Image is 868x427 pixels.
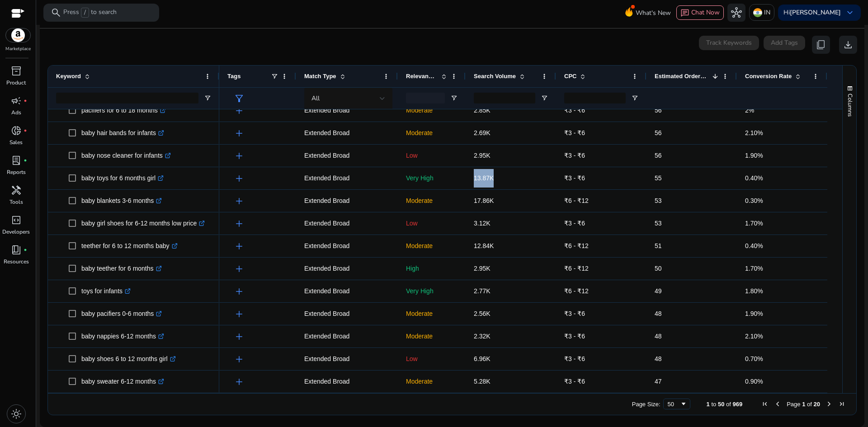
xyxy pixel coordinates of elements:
[564,129,585,136] span: ₹3 - ₹6
[745,378,763,385] span: 0.90%
[474,287,491,295] span: 2.77K
[406,372,458,391] p: Moderate
[745,265,763,272] span: 1.70%
[81,305,162,323] p: baby pacifiers 0-6 months
[2,228,30,236] p: Developers
[56,73,81,80] span: Keyword
[406,259,458,278] p: High
[655,107,662,114] span: 56
[406,146,458,165] p: Low
[655,242,662,249] span: 51
[234,173,245,184] span: add
[632,401,660,408] div: Page Size:
[655,355,662,362] span: 48
[474,93,535,103] input: Search Volume Filter Input
[691,8,720,17] span: Chat Now
[304,73,336,80] span: Match Type
[474,107,491,114] span: 2.85K
[81,282,131,300] p: toys for infants
[81,327,164,346] p: baby nappies 6-12 months
[564,242,589,249] span: ₹6 - ₹12
[81,146,171,165] p: baby nose cleaner for infants
[304,305,390,323] p: Extended Broad
[564,152,585,159] span: ₹3 - ₹6
[81,350,176,368] p: baby shoes 6 to 12 months girl
[11,215,22,225] span: code_blocks
[406,282,458,300] p: Very High
[764,5,770,20] p: IN
[745,107,754,114] span: 2%
[304,169,390,188] p: Extended Broad
[474,242,494,249] span: 12.84K
[234,128,245,139] span: add
[24,129,27,132] span: fiber_manual_record
[11,95,22,106] span: campaign
[655,378,662,385] span: 47
[783,9,841,16] p: Hi
[24,248,27,252] span: fiber_manual_record
[564,107,585,114] span: ₹3 - ₹6
[655,220,662,227] span: 53
[406,237,458,255] p: Moderate
[81,124,164,142] p: baby hair bands for infants
[564,93,626,103] input: CPC Filter Input
[564,287,589,295] span: ₹6 - ₹12
[564,220,585,227] span: ₹3 - ₹6
[304,372,390,391] p: Extended Broad
[564,378,585,385] span: ₹3 - ₹6
[450,94,458,102] button: Open Filter Menu
[802,401,805,408] span: 1
[406,73,438,80] span: Relevance Score
[234,93,245,104] span: filter_alt
[6,79,26,87] p: Product
[304,101,390,120] p: Extended Broad
[11,108,21,117] p: Ads
[745,220,763,227] span: 1.70%
[541,94,548,102] button: Open Filter Menu
[655,129,662,136] span: 56
[790,8,841,17] b: [PERSON_NAME]
[51,7,61,18] span: search
[474,129,491,136] span: 2.69K
[745,73,792,80] span: Conversion Rate
[655,310,662,317] span: 48
[406,305,458,323] p: Moderate
[474,220,491,227] span: 3.12K
[81,214,205,233] p: baby girl shoes for 6-12 months low price
[81,192,162,210] p: baby blankets 3-6 months
[733,401,743,408] span: 969
[11,185,22,196] span: handyman
[81,8,89,18] span: /
[234,196,245,206] span: add
[564,73,576,80] span: CPC
[753,8,762,17] img: in.svg
[655,174,662,182] span: 55
[761,400,769,408] div: First Page
[234,150,245,161] span: add
[234,309,245,319] span: add
[564,333,585,340] span: ₹3 - ₹6
[655,197,662,204] span: 53
[406,327,458,346] p: Moderate
[304,327,390,346] p: Extended Broad
[774,400,781,408] div: Previous Page
[11,125,22,136] span: donut_small
[474,333,491,340] span: 2.32K
[204,94,211,102] button: Open Filter Menu
[474,310,491,317] span: 2.56K
[474,197,494,204] span: 17.86K
[745,287,763,295] span: 1.80%
[234,376,245,387] span: add
[11,408,22,419] span: light_mode
[655,73,709,80] span: Estimated Orders/Month
[304,282,390,300] p: Extended Broad
[63,8,117,18] p: Press to search
[663,399,690,409] div: Page Size
[474,378,491,385] span: 5.28K
[6,28,30,42] img: amazon.svg
[304,237,390,255] p: Extended Broad
[474,174,494,182] span: 13.87K
[807,401,812,408] span: of
[406,214,458,233] p: Low
[745,197,763,204] span: 0.30%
